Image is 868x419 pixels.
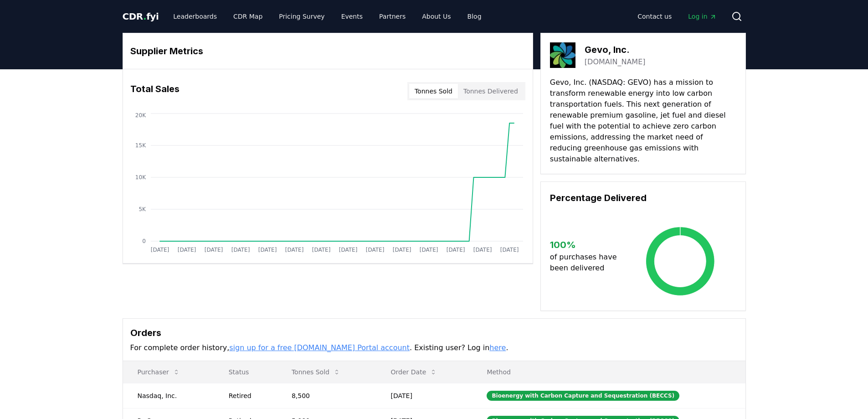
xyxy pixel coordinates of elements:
span: Log in [688,12,716,21]
tspan: [DATE] [365,247,384,253]
a: Log in [681,8,724,25]
a: Leaderboards [166,8,224,25]
tspan: [DATE] [392,247,411,253]
tspan: [DATE] [419,247,438,253]
img: Gevo, Inc.-logo [550,42,575,68]
tspan: [DATE] [500,247,519,253]
button: Order Date [384,363,445,381]
p: Method [479,367,738,377]
a: Blog [460,8,489,25]
tspan: [DATE] [258,247,277,253]
h3: Total Sales [130,82,180,100]
tspan: 20K [135,112,146,119]
tspan: [DATE] [285,247,303,253]
tspan: [DATE] [312,247,330,253]
tspan: 15K [135,142,146,149]
a: Pricing Survey [272,8,332,25]
h3: Supplier Metrics [130,44,525,58]
span: . [143,11,146,22]
tspan: [DATE] [473,247,492,253]
span: CDR fyi [123,11,159,22]
td: Nasdaq, Inc. [123,383,214,408]
tspan: [DATE] [339,247,357,253]
tspan: [DATE] [446,247,465,253]
tspan: [DATE] [231,247,250,253]
p: of purchases have been delivered [550,252,624,274]
h3: Percentage Delivered [550,191,736,205]
tspan: 0 [142,238,146,244]
p: For complete order history, . Existing user? Log in . [130,342,738,353]
p: Status [221,367,270,377]
a: Contact us [630,8,679,25]
nav: Main [630,8,724,25]
td: 8,500 [277,383,376,408]
a: [DOMAIN_NAME] [585,57,646,67]
a: sign up for a free [DOMAIN_NAME] Portal account [229,343,410,352]
tspan: 5K [139,206,146,212]
tspan: [DATE] [204,247,223,253]
button: Tonnes Sold [284,363,348,381]
tspan: [DATE] [150,247,169,253]
h3: Orders [130,326,738,340]
button: Purchaser [130,363,187,381]
nav: Main [166,8,488,25]
a: Events [334,8,370,25]
button: Tonnes Delivered [458,84,524,98]
p: Gevo, Inc. (NASDAQ: GEVO) has a mission to transform renewable energy into low carbon transportat... [550,77,736,165]
div: Bioenergy with Carbon Capture and Sequestration (BECCS) [487,391,679,401]
a: here [489,343,506,352]
div: Retired [229,391,270,400]
tspan: [DATE] [177,247,196,253]
button: Tonnes Sold [409,84,458,98]
a: Partners [372,8,413,25]
tspan: 10K [135,174,146,181]
a: CDR Map [226,8,270,25]
a: CDR.fyi [123,10,159,23]
h3: 100 % [550,238,624,252]
td: [DATE] [376,383,473,408]
h3: Gevo, Inc. [585,43,646,57]
a: About Us [415,8,458,25]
